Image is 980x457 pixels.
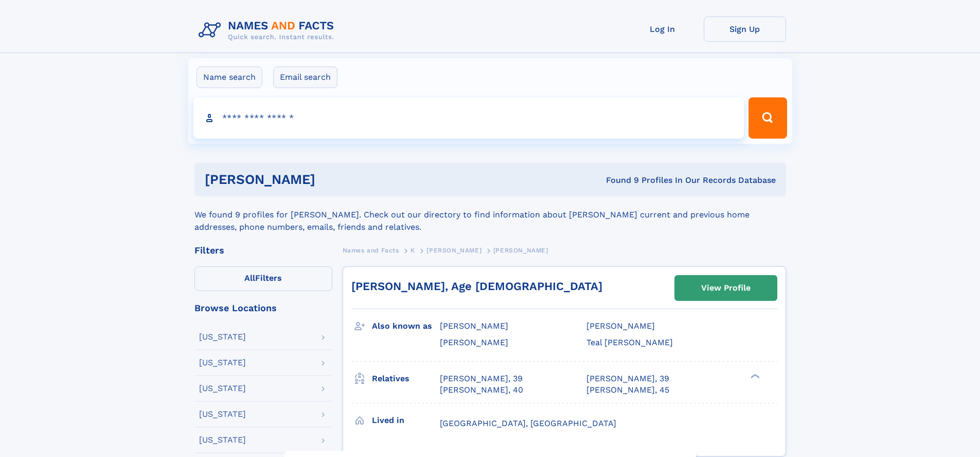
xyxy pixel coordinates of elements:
[372,412,440,429] h3: Lived in
[343,244,399,257] a: Names and Facts
[460,175,776,186] div: Found 9 Profiles In Our Records Database
[704,16,786,42] a: Sign Up
[194,246,332,255] div: Filters
[372,370,440,387] h3: Relatives
[194,16,343,44] img: Logo Names and Facts
[194,303,332,313] div: Browse Locations
[586,384,669,396] a: [PERSON_NAME], 45
[440,418,616,428] span: [GEOGRAPHIC_DATA], [GEOGRAPHIC_DATA]
[586,373,669,384] a: [PERSON_NAME], 39
[440,321,508,331] span: [PERSON_NAME]
[440,373,523,384] a: [PERSON_NAME], 39
[197,66,262,88] label: Name search
[426,244,482,257] a: [PERSON_NAME]
[199,436,246,444] div: [US_STATE]
[621,16,704,42] a: Log In
[586,321,655,331] span: [PERSON_NAME]
[440,384,523,396] a: [PERSON_NAME], 40
[586,337,673,347] span: Teal [PERSON_NAME]
[351,280,602,293] a: [PERSON_NAME], Age [DEMOGRAPHIC_DATA]
[748,373,760,379] div: ❯
[194,196,786,233] div: We found 9 profiles for [PERSON_NAME]. Check out our directory to find information about [PERSON_...
[199,359,246,367] div: [US_STATE]
[493,247,548,254] span: [PERSON_NAME]
[244,273,255,283] span: All
[193,97,744,139] input: search input
[194,266,332,291] label: Filters
[372,317,440,335] h3: Also known as
[749,97,787,139] button: Search Button
[440,337,508,347] span: [PERSON_NAME]
[205,173,461,186] h1: [PERSON_NAME]
[199,333,246,341] div: [US_STATE]
[675,276,777,300] a: View Profile
[199,410,246,418] div: [US_STATE]
[701,276,751,300] div: View Profile
[199,384,246,393] div: [US_STATE]
[411,247,415,254] span: K
[411,244,415,257] a: K
[426,247,482,254] span: [PERSON_NAME]
[273,66,337,88] label: Email search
